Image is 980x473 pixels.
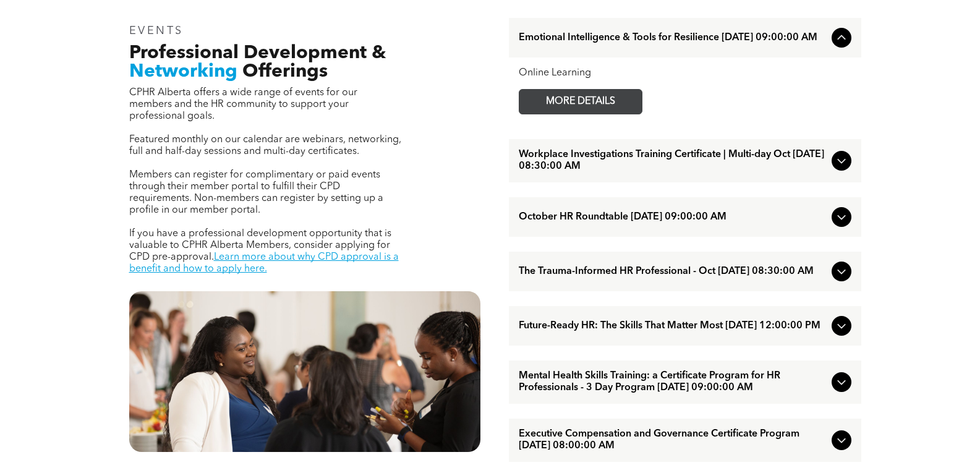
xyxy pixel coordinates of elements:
span: EVENTS [129,25,184,36]
span: If you have a professional development opportunity that is valuable to CPHR Alberta Members, cons... [129,229,391,262]
a: MORE DETAILS [519,89,642,114]
span: Workplace Investigations Training Certificate | Multi-day Oct [DATE] 08:30:00 AM [519,149,827,173]
span: Members can register for complimentary or paid events through their member portal to fulfill thei... [129,170,383,215]
span: Future-Ready HR: The Skills That Matter Most [DATE] 12:00:00 PM [519,320,827,332]
a: Learn more about why CPD approval is a benefit and how to apply here. [129,252,399,274]
span: MORE DETAILS [532,90,629,114]
div: Online Learning [519,67,851,79]
span: Mental Health Skills Training: a Certificate Program for HR Professionals - 3 Day Program [DATE] ... [519,370,827,394]
span: Featured monthly on our calendar are webinars, networking, full and half-day sessions and multi-d... [129,135,401,156]
span: Networking [129,62,237,81]
span: Executive Compensation and Governance Certificate Program [DATE] 08:00:00 AM [519,428,827,452]
span: The Trauma-Informed HR Professional - Oct [DATE] 08:30:00 AM [519,266,827,278]
span: Professional Development & [129,44,386,62]
span: Emotional Intelligence & Tools for Resilience [DATE] 09:00:00 AM [519,32,827,44]
span: Offerings [242,62,328,81]
span: CPHR Alberta offers a wide range of events for our members and the HR community to support your p... [129,88,357,121]
span: October HR Roundtable [DATE] 09:00:00 AM [519,211,827,223]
